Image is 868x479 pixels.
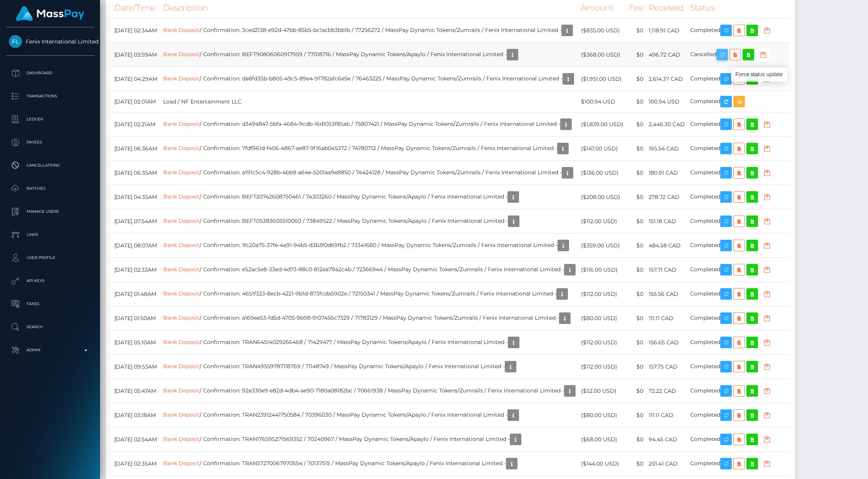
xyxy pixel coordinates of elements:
td: Cancelled [688,43,789,67]
td: $0 [626,161,646,185]
a: Bank Deposit [163,120,200,127]
td: $0 [626,427,646,452]
td: / Confirmation: da8fd35b-b805-49c5-89e4-91782afc6e5e / 76463225 / MassPay Dynamic Tokens/Zumrails... [160,67,578,91]
td: ($835.00 USD) [578,18,626,43]
td: Completed [688,452,789,476]
td: Completed [688,161,789,185]
td: $0 [626,112,646,137]
td: / Confirmation: 4651f323-8ecb-4221-9b1d-873fcda5902e / 72150341 / MassPay Dynamic Tokens/Zumrails... [160,282,578,306]
td: [DATE] 02:33AM [112,258,160,282]
td: $0 [626,379,646,403]
td: Completed [688,112,789,137]
p: Manage Users [9,206,91,217]
a: Bank Deposit [163,75,200,82]
td: / Confirmation: 92e330e9-e82d-4db4-ae90-7180a08182bc / 70661938 / MassPay Dynamic Tokens/Zumrails... [160,379,578,403]
a: Bank Deposit [163,145,200,152]
td: Completed [688,234,789,258]
a: Bank Deposit [163,217,200,224]
td: ($147.00 USD) [578,137,626,161]
a: Manage Users [6,202,94,221]
span: Fenix International Limited [6,38,94,45]
td: / Confirmation: TRAN64514029266468 / 71429477 / MassPay Dynamic Tokens/Apaylo / Fenix Internation... [160,330,578,355]
img: MassPay Logo [16,6,84,21]
td: [DATE] 02:34AM [112,18,160,43]
p: Ledger [9,113,91,125]
td: ($144.00 USD) [578,452,626,476]
td: [DATE] 02:21AM [112,112,160,137]
td: $0 [626,355,646,379]
td: ($359.00 USD) [578,234,626,258]
td: Completed [688,306,789,330]
td: 195.54 CAD [646,137,688,161]
a: Ledger [6,110,94,129]
td: $0 [626,18,646,43]
td: Completed [688,67,789,91]
td: [DATE] 06:36AM [112,137,160,161]
td: / Confirmation: 3ced2138-e92d-47bb-85b5-bc1acbb3bb1b / 77256272 / MassPay Dynamic Tokens/Zumrails... [160,18,578,43]
td: $0 [626,234,646,258]
td: ($68.00 USD) [578,427,626,452]
td: $0 [626,403,646,427]
td: $0 [626,67,646,91]
td: [DATE] 04:35AM [112,185,160,209]
p: Batches [9,183,91,194]
td: / Confirmation: BEFT20742608750461 / 74303260 / MassPay Dynamic Tokens/Apaylo / Fenix Internation... [160,185,578,209]
p: Admin [9,344,91,356]
td: / Confirmation: 1fc20a75-37fe-4a91-94b5-d3b3f0d69fb2 / 73341680 / MassPay Dynamic Tokens/Zumrails... [160,234,578,258]
td: Completed [688,330,789,355]
td: [DATE] 05:10AM [112,330,160,355]
td: 157.71 CAD [646,258,688,282]
p: Payees [9,137,91,148]
td: Completed [688,355,789,379]
a: Bank Deposit [163,193,200,200]
td: Load / NF Entertainment LLC [160,91,578,112]
td: 278.72 CAD [646,185,688,209]
td: [DATE] 08:07AM [112,234,160,258]
td: ($112.00 USD) [578,282,626,306]
td: 484.58 CAD [646,234,688,258]
td: / Confirmation: TRAN49559787118769 / 71148749 / MassPay Dynamic Tokens/Apaylo / Fenix Internation... [160,355,578,379]
a: Search [6,317,94,337]
td: $0 [626,185,646,209]
td: [DATE] 06:35AM [112,161,160,185]
p: Taxes [9,298,91,310]
p: Dashboard [9,67,91,79]
td: 1,118.91 CAD [646,18,688,43]
td: ($1,951.00 USD) [578,67,626,91]
td: [DATE] 01:48AM [112,282,160,306]
td: $0 [626,209,646,234]
td: ($52.00 USD) [578,379,626,403]
a: Bank Deposit [163,460,200,467]
td: Completed [688,137,789,161]
td: Completed [688,379,789,403]
td: / Confirmation: a191c5c4-928b-4bb9-a64e-5201aa9e8850 / 74424128 / MassPay Dynamic Tokens/Zumrails... [160,161,578,185]
td: / Confirmation: TRAN176595271569352 / 70240967 / MassPay Dynamic Tokens/Apaylo / Fenix Internatio... [160,427,578,452]
td: 111.11 CAD [646,306,688,330]
a: Bank Deposit [163,387,200,394]
a: Bank Deposit [163,290,200,297]
td: $0 [626,306,646,330]
td: 94.45 CAD [646,427,688,452]
a: Bank Deposit [163,266,200,273]
td: [DATE] 01:50AM [112,306,160,330]
a: Bank Deposit [163,436,200,442]
a: Bank Deposit [163,51,200,58]
td: 496.72 CAD [646,43,688,67]
a: User Profile [6,248,94,267]
td: $100.94 USD [578,91,626,112]
p: Search [9,321,91,333]
td: ($112.00 USD) [578,330,626,355]
p: Cancellations [9,160,91,171]
td: / Confirmation: BEFT90806060917959 / 77018716 / MassPay Dynamic Tokens/Apaylo / Fenix Internation... [160,43,578,67]
td: Completed [688,185,789,209]
td: 100.94 USD [646,91,688,112]
td: / Confirmation: a169ee53-fd5d-4705-9b98-9107456c7329 / 71783129 / MassPay Dynamic Tokens/Zumrails... [160,306,578,330]
td: 2,446.30 CAD [646,112,688,137]
td: ($116.00 USD) [578,258,626,282]
td: 151.18 CAD [646,209,688,234]
td: [DATE] 02:35AM [112,452,160,476]
td: Completed [688,403,789,427]
td: 72.22 CAD [646,379,688,403]
td: 2,614.37 CAD [646,67,688,91]
img: Fenix International Limited [9,35,22,48]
